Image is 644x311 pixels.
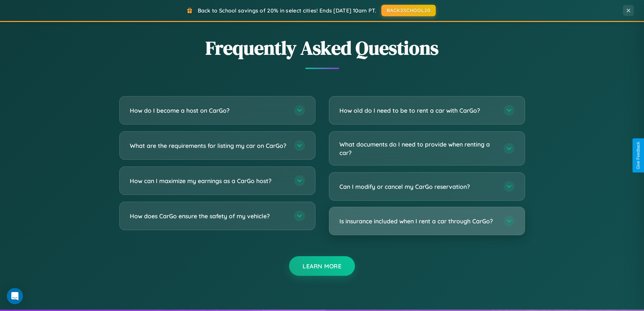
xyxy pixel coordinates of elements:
[339,106,497,115] h3: How old do I need to be to rent a car with CarGo?
[339,140,497,157] h3: What documents do I need to provide when renting a car?
[339,182,497,191] h3: Can I modify or cancel my CarGo reservation?
[130,106,287,115] h3: How do I become a host on CarGo?
[381,5,436,16] button: BACK2SCHOOL20
[289,256,355,276] button: Learn More
[130,141,287,150] h3: What are the requirements for listing my car on CarGo?
[636,142,641,169] div: Give Feedback
[339,217,497,225] h3: Is insurance included when I rent a car through CarGo?
[198,7,376,14] span: Back to School savings of 20% in select cities! Ends [DATE] 10am PT.
[130,177,287,185] h3: How can I maximize my earnings as a CarGo host?
[130,212,287,220] h3: How does CarGo ensure the safety of my vehicle?
[119,35,525,61] h2: Frequently Asked Questions
[7,288,23,304] div: Open Intercom Messenger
